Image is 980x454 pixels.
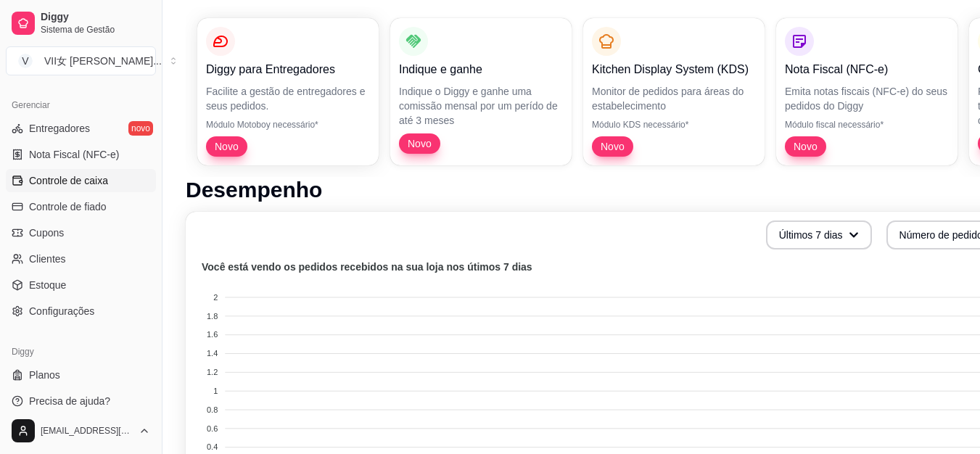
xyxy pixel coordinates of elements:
a: Nota Fiscal (NFC-e) [6,143,156,166]
p: Facilite a gestão de entregadores e seus pedidos. [206,84,370,113]
span: Novo [788,139,823,154]
span: [EMAIL_ADDRESS][DOMAIN_NAME] [41,425,133,437]
tspan: 2 [213,293,218,302]
tspan: 0.8 [207,405,218,414]
span: Sistema de Gestão [41,24,150,36]
div: VII女 [PERSON_NAME] ... [44,54,162,68]
span: Diggy [41,11,150,24]
tspan: 1.2 [207,368,218,376]
span: Controle de caixa [29,173,108,188]
tspan: 1.4 [207,349,218,358]
a: Planos [6,363,156,387]
text: Você está vendo os pedidos recebidos na sua loja nos útimos 7 dias [202,261,532,273]
p: Módulo fiscal necessário* [785,119,949,131]
p: Indique e ganhe [399,61,563,78]
p: Nota Fiscal (NFC-e) [785,61,949,78]
span: Configurações [29,304,94,318]
span: Clientes [29,252,66,266]
a: DiggySistema de Gestão [6,6,156,41]
tspan: 0.6 [207,424,218,433]
div: Gerenciar [6,94,156,117]
p: Monitor de pedidos para áreas do estabelecimento [592,84,756,113]
span: V [18,54,33,68]
div: Diggy [6,340,156,363]
button: Nota Fiscal (NFC-e)Emita notas fiscais (NFC-e) do seus pedidos do DiggyMódulo fiscal necessário*Novo [776,18,958,165]
span: Novo [209,139,244,154]
button: Indique e ganheIndique o Diggy e ganhe uma comissão mensal por um perído de até 3 mesesNovo [390,18,572,165]
span: Planos [29,368,60,382]
p: Diggy para Entregadores [206,61,370,78]
span: Nota Fiscal (NFC-e) [29,147,119,162]
span: Estoque [29,278,66,292]
p: Módulo Motoboy necessário* [206,119,370,131]
span: Novo [595,139,630,154]
button: [EMAIL_ADDRESS][DOMAIN_NAME] [6,413,156,448]
a: Entregadoresnovo [6,117,156,140]
p: Kitchen Display System (KDS) [592,61,756,78]
tspan: 0.4 [207,442,218,451]
a: Precisa de ajuda? [6,389,156,413]
a: Cupons [6,221,156,244]
p: Módulo KDS necessário* [592,119,756,131]
button: Select a team [6,46,156,75]
a: Configurações [6,300,156,323]
span: Precisa de ajuda? [29,394,110,408]
p: Emita notas fiscais (NFC-e) do seus pedidos do Diggy [785,84,949,113]
a: Controle de caixa [6,169,156,192]
tspan: 1 [213,387,218,395]
span: Novo [402,136,437,151]
span: Cupons [29,226,64,240]
tspan: 1.6 [207,330,218,339]
button: Últimos 7 dias [766,220,872,249]
a: Estoque [6,273,156,297]
p: Indique o Diggy e ganhe uma comissão mensal por um perído de até 3 meses [399,84,563,128]
button: Diggy para EntregadoresFacilite a gestão de entregadores e seus pedidos.Módulo Motoboy necessário... [197,18,379,165]
a: Clientes [6,247,156,271]
a: Controle de fiado [6,195,156,218]
span: Controle de fiado [29,199,107,214]
span: Entregadores [29,121,90,136]
tspan: 1.8 [207,312,218,321]
button: Kitchen Display System (KDS)Monitor de pedidos para áreas do estabelecimentoMódulo KDS necessário... [583,18,765,165]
